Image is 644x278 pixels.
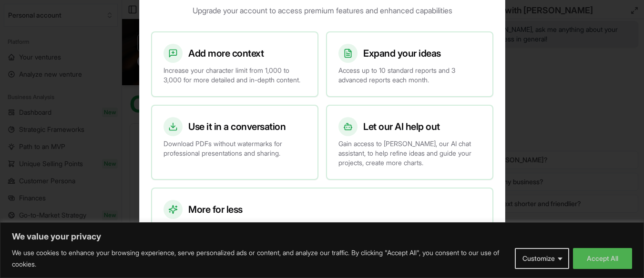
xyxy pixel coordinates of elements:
[338,139,481,168] p: Gain access to [PERSON_NAME], our AI chat assistant, to help refine ideas and guide your projects...
[363,47,441,60] h3: Expand your ideas
[188,120,286,133] h3: Use it in a conversation
[164,139,306,158] p: Download PDFs without watermarks for professional presentations and sharing.
[192,5,452,16] p: Upgrade your account to access premium features and enhanced capabilities
[188,47,264,60] h3: Add more context
[188,203,243,216] h3: More for less
[338,66,481,85] p: Access up to 10 standard reports and 3 advanced reports each month.
[164,66,306,85] p: Increase your character limit from 1,000 to 3,000 for more detailed and in-depth content.
[363,120,440,133] h3: Let our AI help out
[164,222,481,231] p: Pay only $7 for additional advanced reports instead of the $10 standard rate.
